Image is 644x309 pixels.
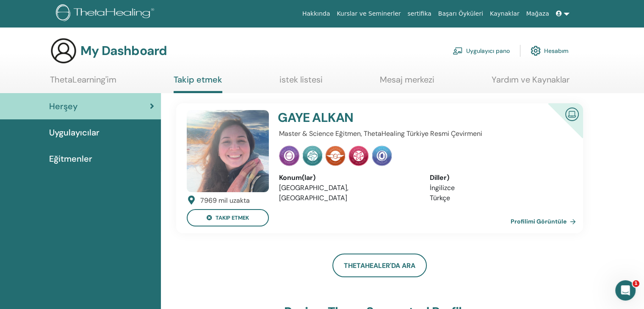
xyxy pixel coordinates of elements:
a: Profilimi Görüntüle [511,213,579,230]
p: Master & Science Eğitmen, ThetaHealing Türkiye Resmi Çevirmeni [279,129,567,139]
span: Uygulayıcılar [49,126,100,139]
iframe: Intercom live chat [615,280,636,301]
a: Hesabım [531,41,569,60]
button: takip etmek [187,209,269,226]
a: sertifika [404,6,434,22]
a: Hakkında [299,6,334,22]
li: İngilizce [430,183,567,193]
h3: My Dashboard [80,43,167,58]
a: Kaynaklar [486,6,523,22]
a: istek listesi [279,74,323,91]
img: default.jpg [187,110,269,192]
span: Eğitmenler [49,152,92,165]
div: Diller) [430,173,567,183]
span: 1 [633,280,639,287]
div: Konum(lar) [279,173,417,183]
a: Uygulayıcı pano [453,41,510,60]
a: Başarı Öyküleri [435,6,486,22]
a: ThetaHealer'da Ara [332,254,427,277]
img: cog.svg [531,44,541,58]
div: 7969 mil uzakta [200,196,250,206]
a: Mesaj merkezi [380,74,434,91]
img: generic-user-icon.jpg [50,37,77,64]
img: logo.png [56,4,157,23]
a: ThetaLearning'im [50,74,116,91]
h4: GAYE ALKAN [278,110,518,125]
a: Takip etmek [174,74,222,93]
li: Türkçe [430,193,567,203]
a: Yardım ve Kaynaklar [492,74,569,91]
span: Herşey [49,100,77,113]
img: chalkboard-teacher.svg [453,47,463,55]
a: Kurslar ve Seminerler [333,6,404,22]
li: [GEOGRAPHIC_DATA], [GEOGRAPHIC_DATA] [279,183,417,203]
img: Sertifikalı Çevrimiçi Eğitmen [562,104,582,123]
div: Sertifikalı Çevrimiçi Eğitmen [534,103,583,152]
a: Mağaza [522,6,552,22]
